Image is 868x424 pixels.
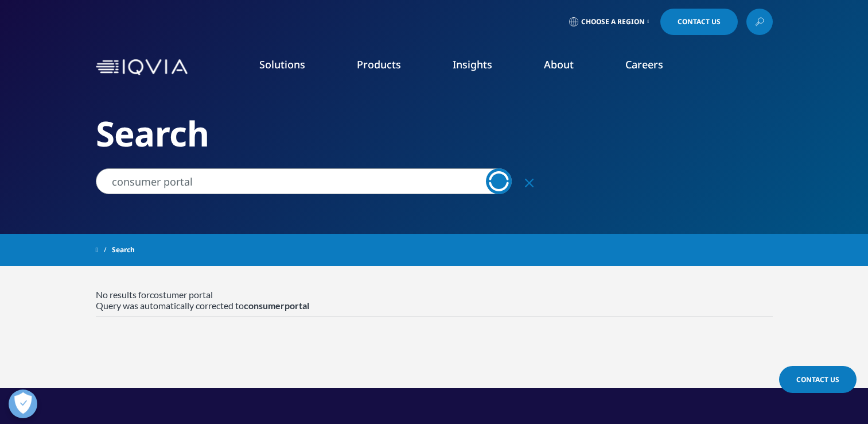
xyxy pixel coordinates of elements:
[796,375,839,384] span: Contact Us
[112,240,135,260] span: Search
[96,59,188,76] img: IQVIA Healthcare Information Technology and Pharma Clinical Research Company
[544,57,574,71] a: About
[453,57,492,71] a: Insights
[678,18,721,25] span: Contact Us
[96,112,773,155] h2: Search
[96,300,773,311] div: Query was automatically corrected to
[150,289,213,300] span: costumer portal
[244,300,309,311] span: portal
[625,57,663,71] a: Careers
[9,390,37,418] button: Abrir preferências
[779,366,857,393] a: Contact Us
[357,57,401,71] a: Products
[192,40,773,94] nav: Primary
[516,168,543,196] div: Clear
[96,168,512,194] input: Search
[485,168,512,194] svg: Loading
[525,179,534,187] svg: Clear
[581,17,645,26] span: Choose a Region
[244,300,285,311] span: consumer
[660,9,738,35] a: Contact Us
[259,57,305,71] a: Solutions
[486,168,512,194] a: Search
[96,289,773,300] div: No results for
